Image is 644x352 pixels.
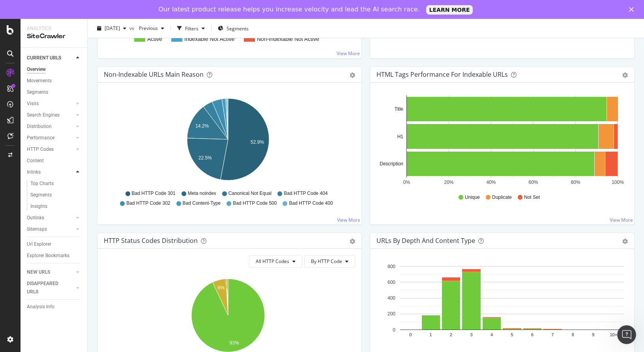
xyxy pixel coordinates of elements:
span: Canonical Not Equal [228,190,271,197]
text: 1 [430,332,432,337]
div: DISAPPEARED URLS [27,280,67,296]
a: Distribution [27,122,74,131]
a: Content [27,157,82,165]
a: Url Explorer [27,240,82,248]
a: Outlinks [27,214,74,222]
span: Bad HTTP Code 400 [289,200,333,207]
a: HTTP Codes [27,145,74,154]
div: Explorer Bookmarks [27,252,69,260]
text: 20% [444,180,453,185]
div: Fermer [629,7,637,12]
button: By HTTP Code [304,255,355,268]
text: Description [380,161,403,167]
a: Segments [27,88,82,96]
a: CURRENT URLS [27,54,74,62]
text: 80% [571,180,580,185]
span: Not Set [524,194,540,201]
span: Bad HTTP Code 302 [126,200,170,207]
span: Segments [227,25,249,31]
div: Outlinks [27,214,44,222]
text: H1 [397,134,404,139]
a: Performance [27,134,74,142]
text: 200 [388,311,395,317]
div: Url Explorer [27,240,51,248]
a: Visits [27,100,74,108]
svg: A chart. [376,95,625,187]
span: Previous [136,25,158,31]
iframe: Intercom live chat [617,325,636,344]
button: Segments [215,22,252,35]
div: gear [622,72,628,78]
svg: A chart. [104,95,352,187]
div: Search Engines [27,111,60,119]
text: Non-Indexable Not Active [257,36,319,42]
a: Top Charts [30,180,82,188]
div: gear [622,239,628,244]
a: Overview [27,65,82,74]
text: Title [395,106,404,112]
text: 6% [217,285,225,291]
text: 5 [511,332,513,337]
text: Active [147,36,162,42]
div: NEW URLS [27,268,50,276]
span: Duplicate [492,194,512,201]
text: Indexable Not Active [184,36,235,42]
div: Filters [185,25,198,31]
div: Segments [27,88,48,96]
text: 14.2% [195,123,209,129]
a: Explorer Bookmarks [27,252,82,260]
text: 22.5% [198,155,212,161]
span: Unique [465,194,480,201]
div: Distribution [27,122,52,131]
div: gear [350,72,355,78]
div: Non-Indexable URLs Main Reason [104,70,204,78]
div: Content [27,157,44,165]
text: 60% [528,180,538,185]
text: 0 [409,332,412,337]
text: 6 [531,332,534,337]
div: Insights [30,202,47,211]
span: Bad HTTP Code 404 [284,190,328,197]
button: Filters [174,22,208,35]
div: Top Charts [30,180,54,188]
span: Bad HTTP Code 301 [132,190,176,197]
button: All HTTP Codes [249,255,302,268]
text: 400 [388,295,395,301]
div: HTML Tags Performance for Indexable URLs [376,70,508,78]
div: Overview [27,65,46,74]
div: gear [350,239,355,244]
text: 100% [612,180,624,185]
text: 9 [592,332,594,337]
text: 52.9% [251,139,264,145]
span: 2025 Aug. 12th [105,25,120,31]
a: View More [337,50,360,57]
div: Inlinks [27,168,41,176]
a: Search Engines [27,111,74,119]
button: [DATE] [94,22,129,35]
div: Our latest product release helps you increase velocity and lead the AI search race. [159,6,420,13]
div: Visits [27,100,39,108]
a: NEW URLS [27,268,74,276]
text: 600 [388,280,395,285]
div: Performance [27,134,54,142]
a: Insights [30,202,82,211]
div: CURRENT URLS [27,54,61,62]
button: Previous [136,22,167,35]
a: Analysis Info [27,303,82,311]
span: Bad HTTP Code 500 [233,200,277,207]
text: 0 [393,327,395,333]
text: 7 [551,332,554,337]
div: Analytics [27,25,81,32]
text: 3 [470,332,473,337]
a: Sitemaps [27,225,74,233]
span: vs [129,25,136,31]
text: 4 [490,332,493,337]
div: Movements [27,77,52,85]
div: Analysis Info [27,303,54,311]
a: DISAPPEARED URLS [27,280,74,296]
span: All HTTP Codes [256,258,289,265]
a: View More [337,217,360,223]
span: By HTTP Code [311,258,342,265]
div: URLs by Depth and Content Type [376,237,475,245]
